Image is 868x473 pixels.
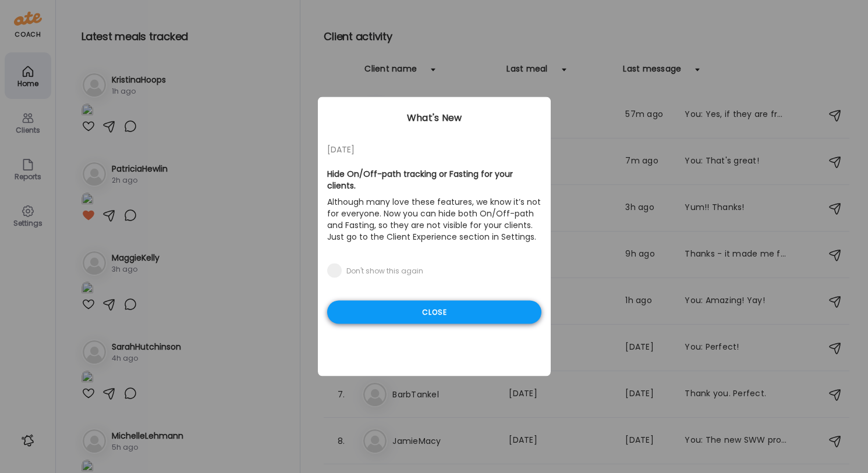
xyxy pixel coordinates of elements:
div: Don't show this again [346,266,423,276]
b: Hide On/Off-path tracking or Fasting for your clients. [327,168,513,191]
div: What's New [318,111,551,125]
div: [DATE] [327,143,541,157]
div: Close [327,301,541,324]
p: Although many love these features, we know it’s not for everyone. Now you can hide both On/Off-pa... [327,194,541,245]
